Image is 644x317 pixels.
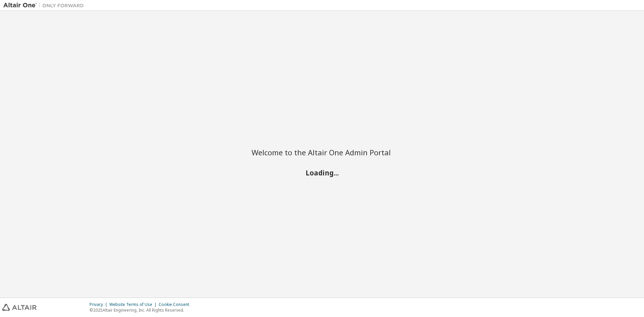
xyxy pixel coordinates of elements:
[90,302,109,307] div: Privacy
[252,148,392,157] h2: Welcome to the Altair One Admin Portal
[2,304,37,311] img: altair_logo.svg
[252,168,392,177] h2: Loading...
[159,302,193,307] div: Cookie Consent
[109,302,159,307] div: Website Terms of Use
[90,307,193,313] p: © 2025 Altair Engineering, Inc. All Rights Reserved.
[3,2,87,9] img: Altair One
